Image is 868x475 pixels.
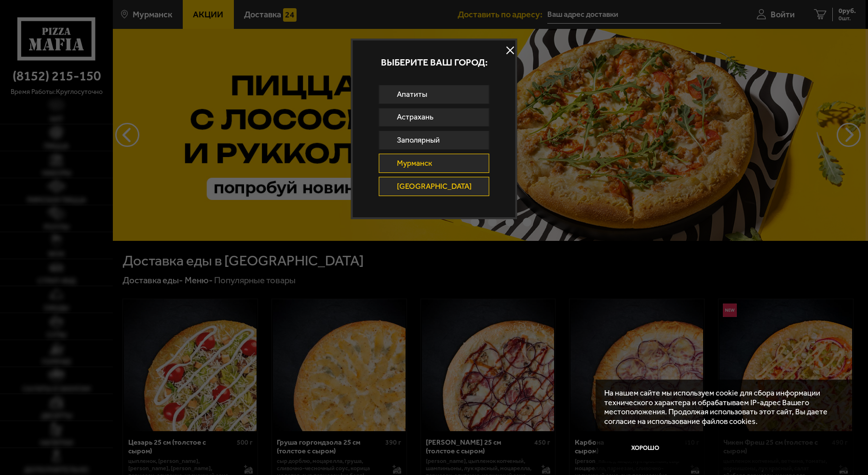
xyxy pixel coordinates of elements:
[604,435,686,462] button: Хорошо
[379,85,489,104] a: Апатиты
[604,388,841,426] p: На нашем сайте мы используем cookie для сбора информации технического характера и обрабатываем IP...
[353,58,515,67] p: Выберите ваш город:
[379,177,489,196] a: [GEOGRAPHIC_DATA]
[379,108,489,127] a: Астрахань
[379,131,489,150] a: Заполярный
[379,154,489,173] a: Мурманск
